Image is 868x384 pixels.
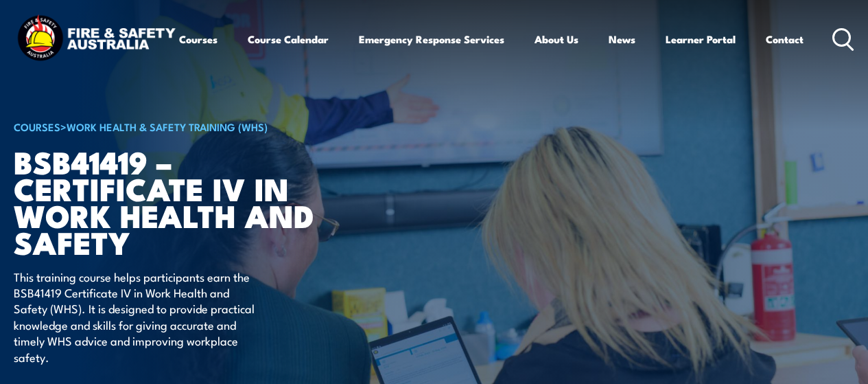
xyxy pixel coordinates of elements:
[14,118,353,135] h6: >
[67,119,268,134] a: Work Health & Safety Training (WHS)
[14,148,353,256] h1: BSB41419 – Certificate IV in Work Health and Safety
[359,23,504,56] a: Emergency Response Services
[14,119,60,134] a: COURSES
[666,23,736,56] a: Learner Portal
[766,23,804,56] a: Contact
[179,23,218,56] a: Courses
[248,23,329,56] a: Course Calendar
[535,23,578,56] a: About Us
[609,23,635,56] a: News
[14,269,264,365] p: This training course helps participants earn the BSB41419 Certificate IV in Work Health and Safet...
